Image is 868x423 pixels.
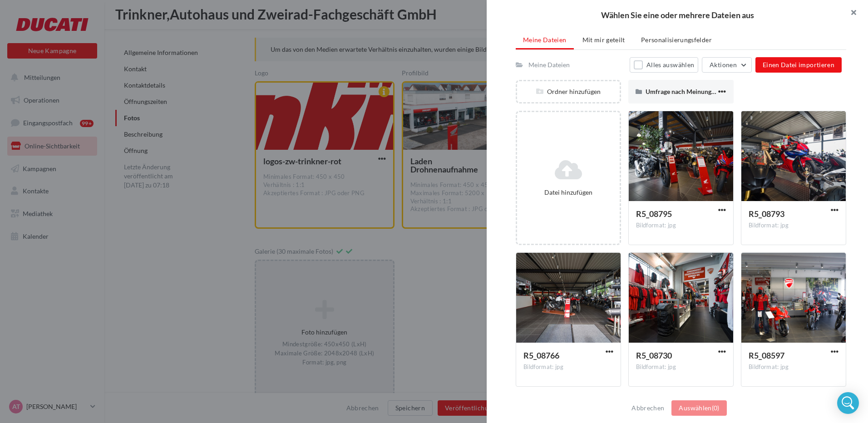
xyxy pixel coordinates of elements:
[636,350,672,360] span: R5_08730
[749,350,784,360] span: R5_08597
[837,392,859,414] div: Open Intercom Messenger
[749,221,838,230] div: Bildformat: jpg
[523,350,559,360] span: R5_08766
[528,60,570,69] div: Meine Dateien
[755,57,842,73] button: Einen Datei importieren
[671,400,726,416] button: Auswählen(0)
[749,363,838,371] div: Bildformat: jpg
[636,209,672,219] span: R5_08795
[749,209,784,219] span: R5_08793
[636,221,726,230] div: Bildformat: jpg
[710,61,737,69] span: Aktionen
[646,88,718,95] span: Umfrage nach Meinungen
[523,36,567,44] span: Meine Dateien
[630,57,699,73] button: Alles auswählen
[517,87,620,96] div: Ordner hinzufügen
[763,61,834,69] span: Einen Datei importieren
[702,57,752,73] button: Aktionen
[641,36,712,44] span: Personalisierungsfelder
[521,188,616,197] div: Datei hinzufügen
[523,363,613,371] div: Bildformat: jpg
[712,404,720,412] span: (0)
[628,403,668,413] button: Abbrechen
[636,363,726,371] div: Bildformat: jpg
[582,36,625,44] span: Mit mir geteilt
[501,11,853,19] h2: Wählen Sie eine oder mehrere Dateien aus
